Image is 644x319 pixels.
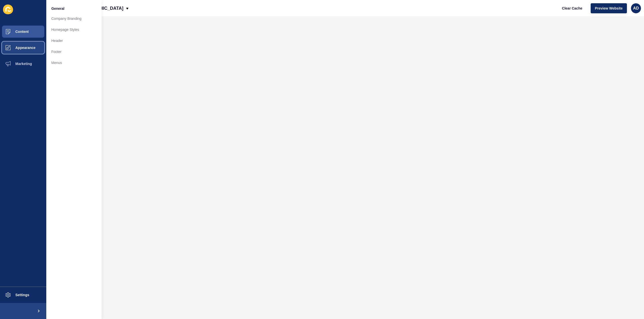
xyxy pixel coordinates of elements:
[46,13,102,24] a: Company Branding
[46,24,102,35] a: Homepage Styles
[51,6,64,11] span: General
[46,46,102,57] a: Footer
[633,6,639,11] span: AD
[591,3,627,13] button: Preview Website
[595,6,623,11] span: Preview Website
[46,57,102,68] a: Menus
[46,35,102,46] a: Header
[558,3,587,13] button: Clear Cache
[562,6,582,11] span: Clear Cache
